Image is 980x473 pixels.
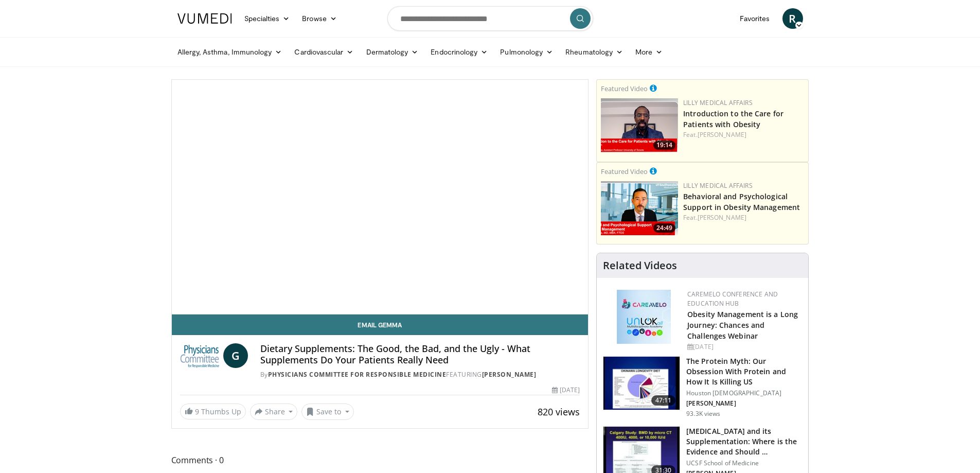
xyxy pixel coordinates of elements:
div: Feat. [683,213,804,222]
a: More [629,42,669,62]
img: ba3304f6-7838-4e41-9c0f-2e31ebde6754.png.150x105_q85_crop-smart_upscale.png [601,181,678,235]
a: Favorites [734,8,776,29]
video-js: Video Player [172,80,589,314]
a: 9 Thumbs Up [180,404,246,419]
a: [PERSON_NAME] [698,213,746,222]
div: By FEATURING [260,370,580,379]
span: 9 [195,407,199,416]
a: 47:11 The Protein Myth: Our Obsession With Protein and How It Is Killing US Houston [DEMOGRAPHIC_... [603,356,802,418]
span: Comments 0 [171,453,589,467]
a: Endocrinology [424,42,494,62]
a: Introduction to the Care for Patients with Obesity [683,109,783,129]
a: Pulmonology [494,42,559,62]
a: Rheumatology [559,42,629,62]
input: Search topics, interventions [387,6,593,31]
div: [DATE] [687,342,800,352]
img: b7b8b05e-5021-418b-a89a-60a270e7cf82.150x105_q85_crop-smart_upscale.jpg [603,357,680,410]
a: Physicians Committee for Responsible Medicine [268,370,447,379]
a: 24:49 [601,181,678,235]
p: UCSF School of Medicine [686,459,802,467]
h4: Related Videos [603,259,677,272]
img: VuMedi Logo [177,13,232,24]
small: Featured Video [601,84,648,93]
span: 19:14 [653,141,675,150]
div: [DATE] [552,386,580,395]
img: acc2e291-ced4-4dd5-b17b-d06994da28f3.png.150x105_q85_crop-smart_upscale.png [601,98,678,152]
a: G [223,343,248,368]
span: 47:11 [651,395,676,406]
a: Email Gemma [172,314,589,335]
a: [PERSON_NAME] [698,130,746,139]
a: Browse [296,8,343,29]
a: Specialties [238,8,296,29]
span: 24:49 [653,223,675,233]
a: Allergy, Asthma, Immunology [171,42,289,62]
a: Cardiovascular [288,42,360,62]
p: Houston [DEMOGRAPHIC_DATA] [686,389,802,397]
a: CaReMeLO Conference and Education Hub [687,290,778,308]
a: Obesity Management is a Long Journey: Chances and Challenges Webinar [687,309,798,341]
a: Behavioral and Psychological Support in Obesity Management [683,191,800,212]
a: R [782,8,803,29]
button: Share [250,404,298,420]
a: Dermatology [360,42,425,62]
img: 45df64a9-a6de-482c-8a90-ada250f7980c.png.150x105_q85_autocrop_double_scale_upscale_version-0.2.jpg [617,290,671,344]
small: Featured Video [601,167,648,176]
div: Feat. [683,130,804,139]
a: 19:14 [601,98,678,152]
h3: The Protein Myth: Our Obsession With Protein and How It Is Killing US [686,356,802,387]
h3: [MEDICAL_DATA] and its Supplementation: Where is the Evidence and Should … [686,426,802,457]
span: 820 views [538,406,580,418]
h4: Dietary Supplements: The Good, the Bad, and the Ugly - What Supplements Do Your Patients Really Need [260,343,580,365]
a: Lilly Medical Affairs [683,181,753,190]
button: Save to [301,404,354,420]
a: Lilly Medical Affairs [683,98,753,107]
img: Physicians Committee for Responsible Medicine [180,343,219,368]
a: [PERSON_NAME] [482,370,537,379]
p: [PERSON_NAME] [686,399,802,408]
p: 93.3K views [686,410,720,418]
